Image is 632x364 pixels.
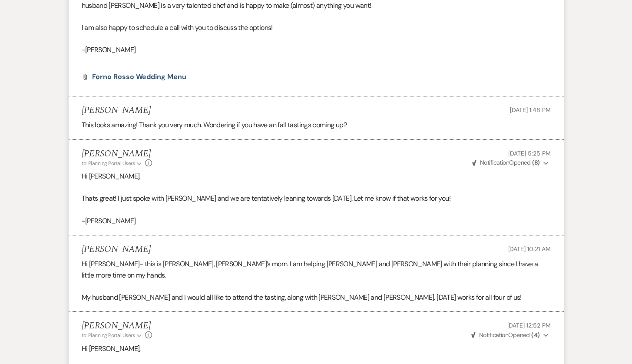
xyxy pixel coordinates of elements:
p: -[PERSON_NAME] [82,44,551,56]
p: Hi [PERSON_NAME]- this is [PERSON_NAME], [PERSON_NAME]’s mom. I am helping [PERSON_NAME] and [PER... [82,258,551,281]
h5: [PERSON_NAME] [82,149,152,159]
span: to: Planning Portal Users [82,332,135,339]
p: This looks amazing! Thank you very much. Wondering if you have an fall tastings coming up? [82,119,551,131]
span: [DATE] 1:48 PM [510,106,550,114]
span: Notification [479,331,508,339]
span: Notification [480,159,509,166]
button: to: Planning Portal Users [82,159,143,167]
span: Opened [472,159,540,166]
p: Thats great! I just spoke with [PERSON_NAME] and we are tentatively leaning towards [DATE]. Let m... [82,193,551,204]
span: to: Planning Portal Users [82,160,135,167]
span: Opened [471,331,540,339]
h5: [PERSON_NAME] [82,244,151,255]
strong: ( 4 ) [531,331,539,339]
strong: ( 8 ) [532,159,539,166]
p: I am also happy to schedule a call with you to discuss the options! [82,22,551,33]
button: to: Planning Portal Users [82,331,143,339]
span: Forno Rosso Wedding Menu [92,72,186,81]
span: [DATE] 10:21 AM [508,245,551,253]
a: Forno Rosso Wedding Menu [92,73,186,80]
p: Hi [PERSON_NAME], [82,343,551,354]
button: NotificationOpened (8) [471,158,551,167]
span: [DATE] 5:25 PM [508,149,550,157]
h5: [PERSON_NAME] [82,105,151,116]
p: Hi [PERSON_NAME], [82,171,551,182]
span: [DATE] 12:52 PM [507,321,551,329]
button: NotificationOpened (4) [470,331,551,340]
p: My husband [PERSON_NAME] and I would all like to attend the tasting, along with [PERSON_NAME] and... [82,292,551,303]
p: -[PERSON_NAME] [82,215,551,227]
h5: [PERSON_NAME] [82,321,152,331]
